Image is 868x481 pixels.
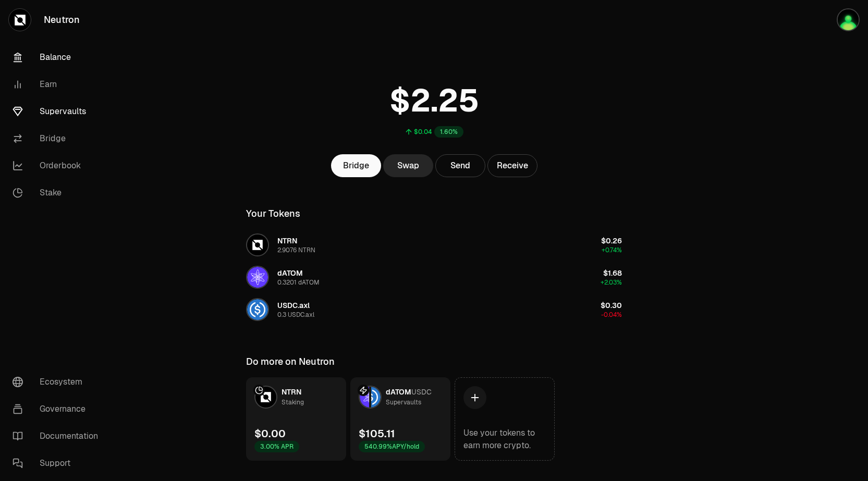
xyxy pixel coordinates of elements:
[601,311,622,319] span: -0.04%
[359,426,395,441] div: $105.11
[4,44,113,71] a: Balance
[386,387,411,397] span: dATOM
[455,377,555,461] a: Use your tokens to earn more crypto.
[4,71,113,98] a: Earn
[277,311,314,319] div: 0.3 USDC.axl
[411,387,432,397] span: USDC
[837,8,860,31] img: Cosmos Kep 1
[277,301,310,310] span: USDC.axl
[603,268,622,278] span: $1.68
[4,98,113,125] a: Supervaults
[4,450,113,477] a: Support
[246,206,300,221] div: Your Tokens
[601,236,622,245] span: $0.26
[414,128,432,136] div: $0.04
[383,154,433,177] a: Swap
[255,387,276,408] img: NTRN Logo
[254,426,286,441] div: $0.00
[4,368,113,396] a: Ecosystem
[246,377,346,461] a: NTRN LogoNTRNStaking$0.003.00% APR
[4,152,113,179] a: Orderbook
[463,427,546,452] div: Use your tokens to earn more crypto.
[371,387,381,408] img: USDC Logo
[277,278,320,287] div: 0.3201 dATOM
[254,441,299,452] div: 3.00% APR
[602,246,622,254] span: +0.74%
[386,397,421,408] div: Supervaults
[360,387,369,408] img: dATOM Logo
[601,278,622,287] span: +2.03%
[487,154,537,177] button: Receive
[277,268,303,278] span: dATOM
[4,423,113,450] a: Documentation
[435,154,485,177] button: Send
[601,301,622,310] span: $0.30
[240,262,628,293] button: dATOM LogodATOM0.3201 dATOM$1.68+2.03%
[350,377,450,461] a: dATOM LogoUSDC LogodATOMUSDCSupervaults$105.11540.99%APY/hold
[247,267,268,288] img: dATOM Logo
[240,294,628,325] button: USDC.axl LogoUSDC.axl0.3 USDC.axl$0.30-0.04%
[434,126,463,138] div: 1.60%
[277,236,297,245] span: NTRN
[240,229,628,261] button: NTRN LogoNTRN2.9076 NTRN$0.26+0.74%
[359,441,425,452] div: 540.99% APY/hold
[246,354,335,369] div: Do more on Neutron
[282,387,301,397] span: NTRN
[4,396,113,423] a: Governance
[4,125,113,152] a: Bridge
[4,179,113,206] a: Stake
[331,154,381,177] a: Bridge
[277,246,315,254] div: 2.9076 NTRN
[282,397,304,408] div: Staking
[247,299,268,320] img: USDC.axl Logo
[247,235,268,255] img: NTRN Logo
